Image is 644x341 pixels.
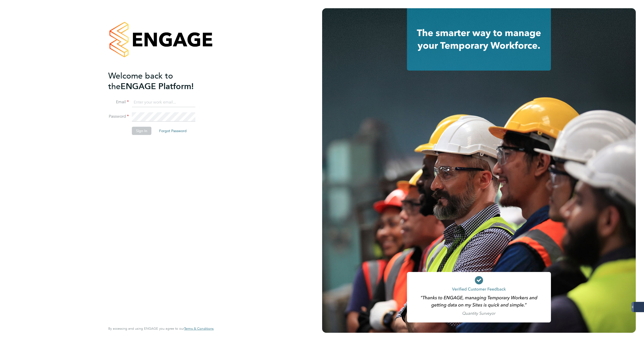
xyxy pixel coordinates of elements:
[184,327,214,331] a: Terms & Conditions
[108,326,214,331] span: By accessing and using ENGAGE you agree to our
[108,99,129,105] label: Email
[108,71,173,91] span: Welcome back to the
[132,98,195,107] input: Enter your work email...
[108,71,208,92] h2: ENGAGE Platform!
[108,114,129,119] label: Password
[132,127,151,135] button: Sign In
[155,127,191,135] button: Forgot Password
